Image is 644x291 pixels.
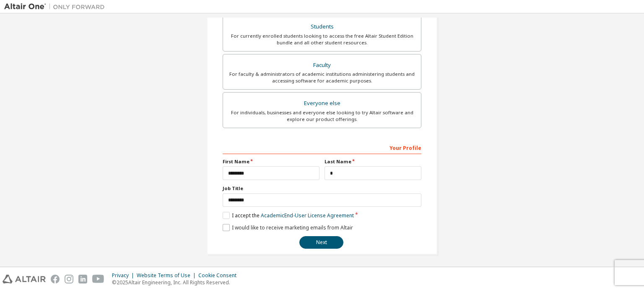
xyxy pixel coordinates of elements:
div: Cookie Consent [198,272,241,279]
label: First Name [223,158,319,165]
div: Faculty [228,59,416,71]
div: Privacy [112,272,137,279]
div: Students [228,21,416,33]
div: Website Terms of Use [137,272,198,279]
label: Last Name [325,158,421,165]
img: facebook.svg [51,275,60,283]
label: Job Title [223,185,421,192]
div: Everyone else [228,98,416,109]
label: I accept the [223,212,354,219]
div: For currently enrolled students looking to access the free Altair Student Edition bundle and all ... [228,33,416,46]
img: Altair One [4,3,109,11]
img: youtube.svg [92,275,104,283]
div: For faculty & administrators of academic institutions administering students and accessing softwa... [228,71,416,84]
img: linkedin.svg [78,275,87,283]
div: Your Profile [223,141,421,154]
a: Academic End-User License Agreement [261,212,354,219]
img: altair_logo.svg [3,275,46,283]
label: I would like to receive marketing emails from Altair [223,224,353,231]
button: Next [299,236,343,249]
div: For individuals, businesses and everyone else looking to try Altair software and explore our prod... [228,109,416,123]
img: instagram.svg [65,275,73,283]
p: © 2025 Altair Engineering, Inc. All Rights Reserved. [112,279,241,286]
